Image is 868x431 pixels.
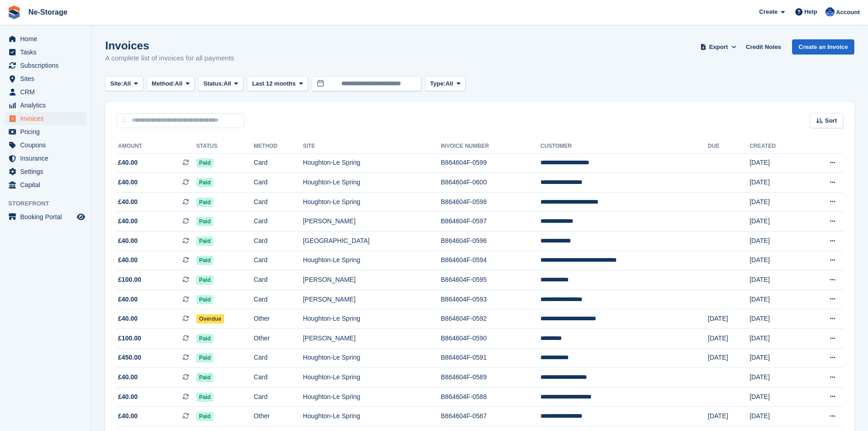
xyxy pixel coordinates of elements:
span: £40.00 [118,411,138,421]
td: [DATE] [749,290,803,309]
td: [DATE] [749,387,803,407]
td: B864604F-0599 [441,153,540,173]
td: Houghton-Le Spring [303,251,441,270]
td: B864604F-0598 [441,192,540,212]
a: menu [5,59,86,72]
td: Other [253,407,303,426]
td: [DATE] [749,251,803,270]
td: B864604F-0594 [441,251,540,270]
td: B864604F-0589 [441,368,540,388]
span: Last 12 months [252,79,296,88]
td: [DATE] [749,212,803,232]
span: £40.00 [118,158,138,167]
td: [DATE] [708,329,749,349]
span: Home [20,32,75,45]
a: menu [5,210,86,223]
span: All [224,79,232,88]
td: Houghton-Le Spring [303,173,441,193]
span: Storefront [8,199,91,208]
span: Paid [196,275,213,285]
span: £40.00 [118,197,138,207]
span: £100.00 [118,275,141,285]
td: B864604F-0590 [441,329,540,349]
td: B864604F-0596 [441,232,540,251]
img: stora-icon-8386f47178a22dfd0bd8f6a31ec36ba5ce8667c1dd55bd0f319d3a0aa187defe.svg [7,5,21,19]
td: Houghton-Le Spring [303,407,441,426]
span: All [446,79,453,88]
a: menu [5,112,86,125]
td: Card [253,192,303,212]
span: Pricing [20,125,75,138]
td: Houghton-Le Spring [303,309,441,329]
th: Method [253,139,303,154]
span: £40.00 [118,314,138,323]
a: menu [5,32,86,45]
button: Status: All [198,76,243,92]
a: menu [5,72,86,85]
span: Insurance [20,152,75,165]
button: Site: All [105,76,143,92]
span: Subscriptions [20,59,75,72]
span: £40.00 [118,392,138,402]
td: [DATE] [749,173,803,193]
td: [DATE] [708,309,749,329]
th: Customer [540,139,708,154]
span: Site: [110,79,123,88]
td: B864604F-0595 [441,270,540,290]
span: Account [836,8,860,17]
td: [DATE] [708,407,749,426]
a: Preview store [75,211,86,222]
td: Houghton-Le Spring [303,153,441,173]
td: B864604F-0591 [441,348,540,368]
td: [DATE] [749,329,803,349]
td: B864604F-0592 [441,309,540,329]
td: Other [253,309,303,329]
span: Sort [825,116,837,125]
td: Card [253,212,303,232]
span: Type: [430,79,446,88]
td: [DATE] [749,153,803,173]
span: Paid [196,353,213,362]
td: B864604F-0597 [441,212,540,232]
th: Amount [116,139,196,154]
td: Houghton-Le Spring [303,368,441,388]
span: Sites [20,72,75,85]
td: Houghton-Le Spring [303,192,441,212]
td: [DATE] [749,270,803,290]
td: Card [253,251,303,270]
th: Created [749,139,803,154]
td: [GEOGRAPHIC_DATA] [303,232,441,251]
span: All [175,79,183,88]
a: Create an Invoice [792,39,854,54]
button: Last 12 months [247,76,308,92]
td: Card [253,173,303,193]
span: Method: [152,79,175,88]
span: Paid [196,198,213,207]
span: Status: [203,79,223,88]
td: Card [253,270,303,290]
td: Card [253,348,303,368]
span: Paid [196,334,213,343]
span: £40.00 [118,372,138,382]
span: Paid [196,393,213,402]
span: Overdue [196,314,224,323]
td: B864604F-0588 [441,387,540,407]
span: Analytics [20,99,75,112]
a: menu [5,152,86,165]
span: Paid [196,256,213,265]
p: A complete list of invoices for all payments [105,53,234,64]
span: £40.00 [118,178,138,187]
th: Site [303,139,441,154]
td: [DATE] [749,368,803,388]
span: Help [804,7,817,16]
td: [DATE] [749,348,803,368]
button: Type: All [425,76,465,92]
a: Credit Notes [742,39,785,54]
span: Export [709,43,728,52]
a: menu [5,165,86,178]
span: Paid [196,178,213,187]
span: Paid [196,412,213,421]
button: Method: All [147,76,195,92]
td: [PERSON_NAME] [303,212,441,232]
span: £40.00 [118,255,138,265]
